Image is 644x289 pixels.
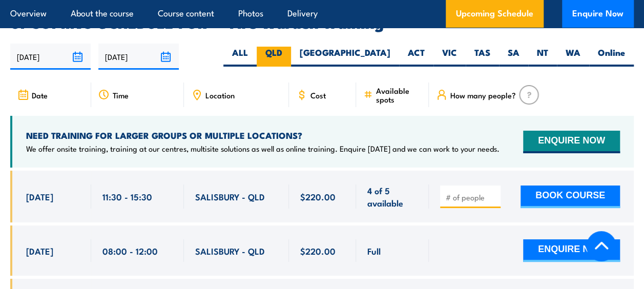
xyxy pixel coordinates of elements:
span: Location [205,91,235,99]
span: 4 of 5 available [367,184,418,209]
label: ALL [223,47,257,67]
h4: NEED TRAINING FOR LARGER GROUPS OR MULTIPLE LOCATIONS? [26,130,500,141]
h2: UPCOMING SCHEDULE FOR - "Fire Warden Training" [10,15,634,29]
label: ACT [399,47,433,67]
label: TAS [466,47,499,67]
span: How many people? [450,91,516,99]
label: SA [499,47,528,67]
label: Online [589,47,634,67]
label: QLD [257,47,291,67]
span: Time [113,91,129,99]
span: Full [367,245,381,257]
span: [DATE] [26,191,53,202]
span: Available spots [376,86,422,104]
span: $220.00 [300,245,336,257]
span: [DATE] [26,245,53,257]
input: To date [98,44,179,70]
span: 11:30 - 15:30 [102,191,152,202]
span: $220.00 [300,191,336,202]
label: NT [528,47,557,67]
input: From date [10,44,91,70]
span: 08:00 - 12:00 [102,245,158,257]
span: Cost [310,91,326,99]
p: We offer onsite training, training at our centres, multisite solutions as well as online training... [26,143,500,154]
span: SALISBURY - QLD [195,245,265,257]
label: WA [557,47,589,67]
button: ENQUIRE NOW [523,131,620,153]
label: [GEOGRAPHIC_DATA] [291,47,399,67]
span: Date [32,91,48,99]
input: # of people [446,192,497,202]
label: VIC [433,47,466,67]
span: SALISBURY - QLD [195,191,265,202]
button: BOOK COURSE [521,185,620,208]
button: ENQUIRE NOW [523,239,620,262]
